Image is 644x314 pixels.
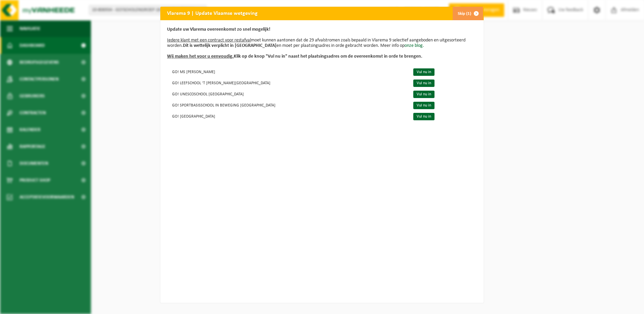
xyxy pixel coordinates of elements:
[167,77,408,88] td: GO! LEEFSCHOOL 'T [PERSON_NAME][GEOGRAPHIC_DATA]
[167,27,477,59] p: moet kunnen aantonen dat de 29 afvalstromen zoals bepaald in Vlarema 9 selectief aangeboden en ui...
[413,102,434,109] a: Vul nu in
[183,43,277,48] b: Dit is wettelijk verplicht in [GEOGRAPHIC_DATA]
[167,27,270,32] b: Update uw Vlarema overeenkomst zo snel mogelijk!
[413,68,434,76] a: Vul nu in
[167,54,422,59] b: Klik op de knop "Vul nu in" naast het plaatsingsadres om de overeenkomst in orde te brengen.
[405,43,424,48] a: onze blog.
[167,38,251,43] u: Iedere klant met een contract voor restafval
[413,113,434,120] a: Vul nu in
[167,66,408,77] td: GO! MS [PERSON_NAME]
[413,80,434,87] a: Vul nu in
[167,88,408,99] td: GO! UNESCOSCHOOL [GEOGRAPHIC_DATA]
[413,91,434,98] a: Vul nu in
[167,111,408,122] td: GO! [GEOGRAPHIC_DATA]
[452,7,483,20] button: Skip (1)
[160,7,264,20] h2: Vlarema 9 | Update Vlaamse wetgeving
[167,54,234,59] u: Wij maken het voor u eenvoudig.
[167,99,408,111] td: GO! SPORTBASISSCHOOL IN BEWEGING [GEOGRAPHIC_DATA]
